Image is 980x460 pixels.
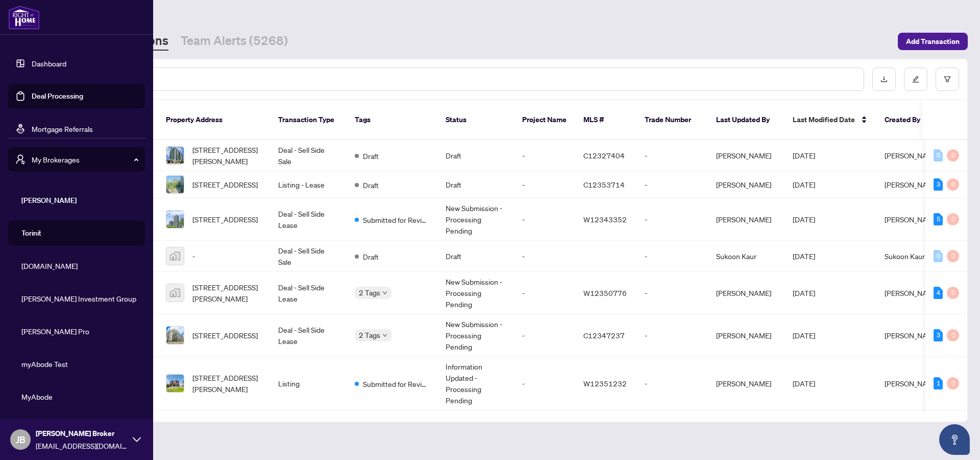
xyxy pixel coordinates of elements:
td: - [514,140,575,171]
td: - [636,171,708,198]
th: Tags [347,100,437,140]
span: [DATE] [793,379,815,388]
th: Project Name [514,100,575,140]
span: [STREET_ADDRESS] [192,179,258,190]
div: 4 [934,287,943,299]
td: Deal - Sell Side Lease [270,272,347,314]
span: MyAbode [21,391,138,402]
th: Last Modified Date [785,100,876,140]
td: [PERSON_NAME] [708,272,785,314]
td: [PERSON_NAME] [708,140,785,171]
span: [STREET_ADDRESS] [192,330,258,341]
td: Draft [437,171,514,198]
span: JB [16,432,26,447]
span: Draft [363,179,379,191]
button: download [872,67,896,91]
div: 0 [947,250,959,262]
div: 3 [934,329,943,341]
td: - [514,357,575,410]
td: - [636,357,708,410]
td: [PERSON_NAME] [708,357,785,410]
img: thumbnail-img [166,284,184,302]
div: 0 [947,329,959,341]
td: Listing [270,357,347,410]
span: download [880,76,888,83]
button: Open asap [939,424,970,455]
span: C12347237 [583,331,625,340]
td: Sukoon Kaur [708,241,785,272]
span: [STREET_ADDRESS][PERSON_NAME] [192,144,262,167]
td: Information Updated - Processing Pending [437,357,514,410]
span: Draft [363,150,379,162]
td: - [636,241,708,272]
span: [PERSON_NAME] [21,195,138,206]
img: thumbnail-img [166,247,184,265]
span: 2 Tags [359,287,380,298]
span: [PERSON_NAME] [885,288,940,297]
button: filter [936,67,959,91]
img: thumbnail-img [166,147,184,164]
span: user-switch [15,154,26,165]
div: 5 [934,213,943,225]
td: New Submission - Processing Pending [437,198,514,241]
td: - [514,241,575,272]
span: Submitted for Review [363,378,429,389]
span: C12327404 [583,151,625,160]
td: Deal - Sell Side Sale [270,140,347,171]
div: 0 [934,149,943,162]
td: Listing - Lease [270,171,347,198]
td: [PERSON_NAME] [708,171,785,198]
div: 0 [947,178,959,191]
td: - [636,272,708,314]
span: [PERSON_NAME] [885,331,940,340]
span: [EMAIL_ADDRESS][DOMAIN_NAME] [36,440,128,451]
span: [PERSON_NAME] [885,379,940,388]
td: - [636,314,708,357]
a: Team Alerts (5268) [181,32,288,51]
a: Dashboard [32,59,66,68]
td: - [636,198,708,241]
span: [DATE] [793,151,815,160]
button: Add Transaction [898,33,968,50]
div: 3 [934,178,943,191]
td: Deal - Sell Side Lease [270,198,347,241]
img: thumbnail-img [166,327,184,344]
td: - [514,272,575,314]
span: [DATE] [793,251,815,261]
th: Status [437,100,514,140]
div: 0 [947,287,959,299]
th: Trade Number [636,100,708,140]
span: edit [912,76,919,83]
span: Draft [363,251,379,262]
div: 0 [947,149,959,162]
span: [PERSON_NAME] Investment Group [21,293,138,304]
th: Created By [876,100,938,140]
th: Last Updated By [708,100,785,140]
button: edit [904,67,927,91]
td: New Submission - Processing Pending [437,314,514,357]
div: 0 [947,213,959,225]
td: [PERSON_NAME] [708,314,785,357]
span: [STREET_ADDRESS] [192,214,258,225]
span: myAbode Test [21,358,138,370]
th: MLS # [575,100,636,140]
span: W12351232 [583,379,627,388]
span: Torinit [21,227,138,239]
th: Transaction Type [270,100,347,140]
span: [PERSON_NAME] [885,151,940,160]
span: W12350776 [583,288,627,297]
td: - [514,314,575,357]
span: down [382,290,387,295]
span: [DATE] [793,288,815,297]
td: New Submission - Processing Pending [437,272,514,314]
td: Deal - Sell Side Lease [270,314,347,357]
span: Sukoon Kaur [885,251,925,261]
span: My Brokerages [32,154,138,165]
img: thumbnail-img [166,211,184,228]
span: down [382,333,387,338]
span: Last Modified Date [793,114,855,125]
span: [DATE] [793,215,815,224]
span: Add Transaction [906,33,960,50]
a: Mortgage Referrals [32,124,93,133]
td: Draft [437,241,514,272]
